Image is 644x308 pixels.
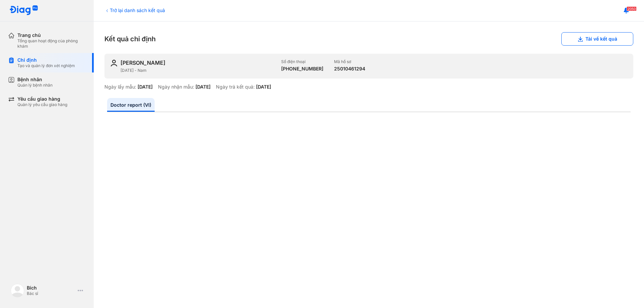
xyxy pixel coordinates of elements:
[17,63,75,68] div: Tạo và quản lý đơn xét nghiệm
[195,84,211,90] div: [DATE]
[561,32,633,46] button: Tải về kết quả
[334,59,365,64] div: Mã hồ sơ
[17,96,67,102] div: Yêu cầu giao hàng
[9,5,38,16] img: logo
[17,57,75,63] div: Chỉ định
[11,284,24,297] img: logo
[120,59,165,66] div: [PERSON_NAME]
[17,38,86,49] div: Tổng quan hoạt động của phòng khám
[110,59,118,67] img: user-icon
[627,6,637,11] span: 2050
[104,32,633,46] div: Kết quả chỉ định
[256,84,271,90] div: [DATE]
[334,66,365,72] div: 25010461294
[17,102,67,107] div: Quản lý yêu cầu giao hàng
[104,84,136,90] div: Ngày lấy mẫu:
[27,291,75,296] div: Bác sĩ
[158,84,194,90] div: Ngày nhận mẫu:
[281,59,323,64] div: Số điện thoại
[216,84,255,90] div: Ngày trả kết quả:
[107,98,155,112] a: Doctor report (VI)
[17,83,53,88] div: Quản lý bệnh nhân
[17,76,53,83] div: Bệnh nhân
[104,7,165,14] div: Trở lại danh sách kết quả
[120,68,276,73] div: [DATE] - Nam
[138,84,153,90] div: [DATE]
[281,66,323,72] div: [PHONE_NUMBER]
[27,285,75,291] div: Bích
[17,32,86,38] div: Trang chủ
